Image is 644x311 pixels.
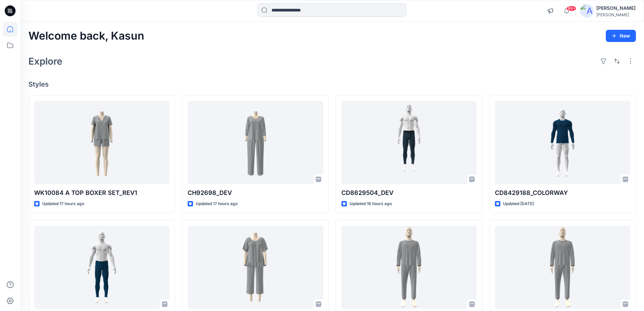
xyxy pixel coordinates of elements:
a: GRP-01623 DAD LONG SLEEVE JOGGER_DEVEL0PMENT [341,226,477,309]
p: CD8429188_COLORWAY [495,188,630,198]
p: WK10084 A TOP BOXER SET_REV1 [34,188,169,198]
h2: Welcome back, Kasun [28,30,144,42]
button: New [606,30,636,42]
a: CD8429188_COLORWAY [495,101,630,184]
h2: Explore [28,56,63,67]
a: GRP-01625 DAD LONG SLEEVE JOGGER_DEVEL0PMENT [495,226,630,309]
p: Updated [DATE] [503,200,534,207]
p: CH92698_DEV [188,188,323,198]
a: WK10084 A TOP BOXER SET_REV1 [34,101,169,184]
p: Updated 18 hours ago [350,200,392,207]
span: 99+ [566,6,576,11]
p: Updated 17 hours ago [196,200,238,207]
a: N70076_DEVELOPMENT [188,226,323,309]
div: [PERSON_NAME] [596,12,636,17]
a: CH92698_DEV [188,101,323,184]
p: CD8629504_DEV [341,188,477,198]
a: CD8629188 [34,226,169,309]
a: CD8629504_DEV [341,101,477,184]
p: Updated 17 hours ago [42,200,84,207]
div: [PERSON_NAME] [596,4,636,12]
h4: Styles [28,80,636,88]
img: avatar [580,4,594,18]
